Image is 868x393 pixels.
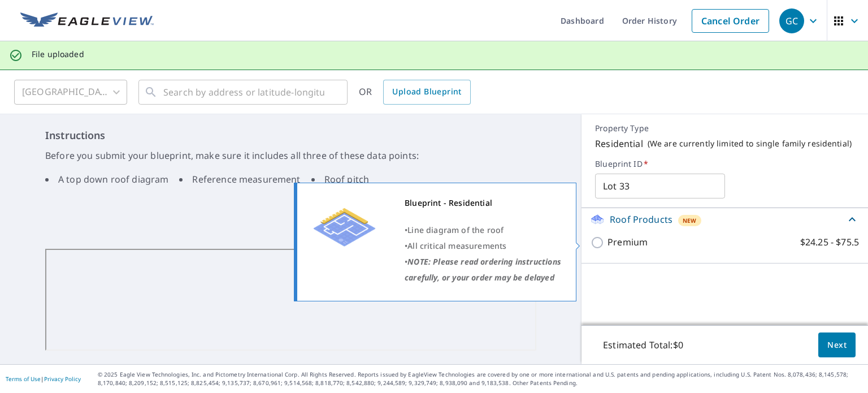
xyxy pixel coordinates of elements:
[405,256,561,283] i: NOTE: Please read ordering instructions carefully, or your order may be delayed
[163,76,324,108] input: Search by address or latitude-longitude
[20,12,154,29] img: EV Logo
[405,195,562,211] div: Blueprint - Residential
[306,195,385,263] img: Premium
[648,139,852,149] p: ( We are currently limited to single family residential )
[45,172,168,186] li: A top down roof diagram
[45,128,536,143] h6: Instructions
[610,213,672,226] p: Roof Products
[405,254,562,286] div: •
[595,123,854,133] p: Property Type
[683,216,697,225] span: New
[818,332,856,358] button: Next
[45,149,536,162] p: Before you submit your blueprint, make sure it includes all three of these data points:
[311,172,370,186] li: Roof pitch
[45,249,536,351] iframe: GP Lot 33 permit set 250922.pdf
[779,8,804,33] div: GC
[595,159,854,169] label: Blueprint ID
[392,85,461,99] span: Upload Blueprint
[44,375,81,383] a: Privacy Policy
[179,172,300,186] li: Reference measurement
[800,235,859,249] p: $24.25 - $75.5
[692,9,769,33] a: Cancel Order
[405,222,562,238] div: •
[607,235,648,249] p: Premium
[591,213,859,226] div: Roof ProductsNew
[6,375,81,382] p: |
[407,240,506,251] span: All critical measurements
[98,370,862,387] p: © 2025 Eagle View Technologies, Inc. and Pictometry International Corp. All Rights Reserved. Repo...
[827,338,847,352] span: Next
[383,80,470,105] a: Upload Blueprint
[14,76,127,108] div: [GEOGRAPHIC_DATA]
[595,137,643,150] p: Residential
[405,238,562,254] div: •
[594,332,692,357] p: Estimated Total: $0
[359,80,471,105] div: OR
[32,49,84,59] p: File uploaded
[407,224,504,235] span: Line diagram of the roof
[6,375,41,383] a: Terms of Use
